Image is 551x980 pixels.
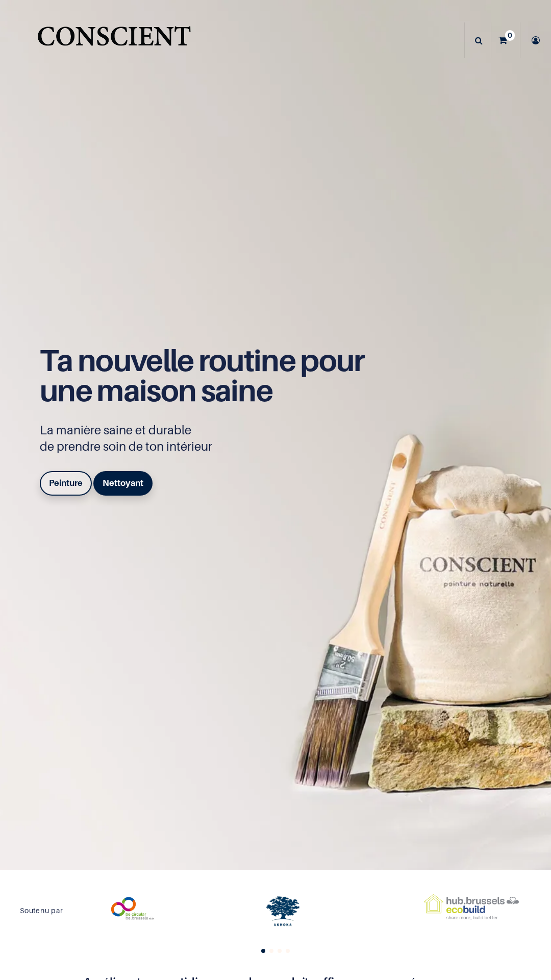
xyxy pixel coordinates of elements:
[40,471,92,496] a: Peinture
[258,894,411,928] div: 3 / 6
[93,471,153,496] a: Nettoyant
[261,949,265,953] span: Go to slide 1
[40,422,371,455] p: La manière saine et durable de prendre soin de ton intérieur
[35,20,193,61] img: CONSCIENT
[35,20,193,61] a: Logo of CONSCIENT
[49,478,83,488] b: Peinture
[278,949,282,953] span: Go to slide 3
[99,894,253,923] div: 2 / 6
[266,894,299,928] img: logo.svg
[103,478,143,488] b: Nettoyant
[505,30,515,40] sup: 0
[40,342,364,408] span: Ta nouvelle routine pour une maison saine
[286,949,290,953] span: Go to slide 4
[20,906,63,915] h6: Soutenu par
[491,22,520,58] a: 0
[269,949,273,953] span: Go to slide 2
